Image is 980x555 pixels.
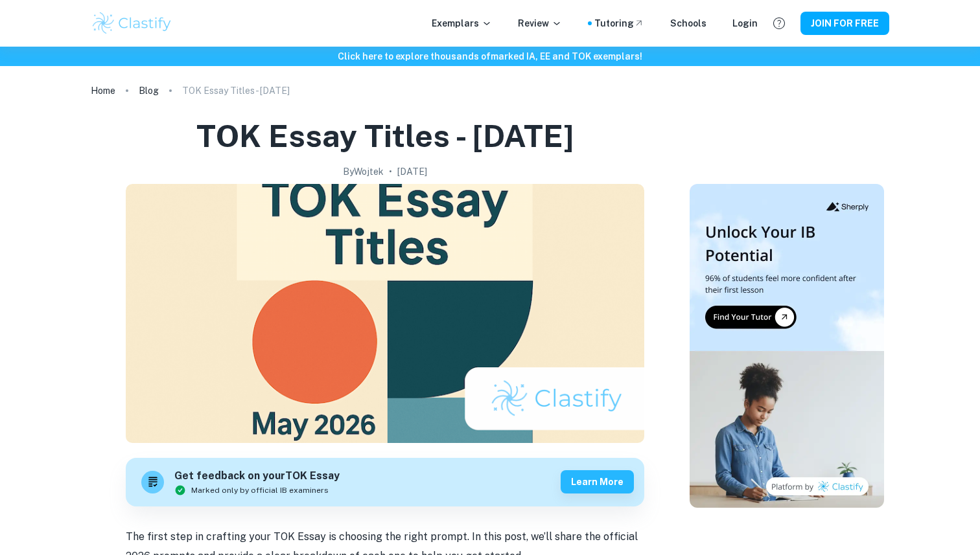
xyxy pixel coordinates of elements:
a: Home [91,82,115,100]
a: Login [732,16,758,30]
button: Help and Feedback [768,12,790,34]
a: Tutoring [594,16,644,30]
a: Schools [670,16,706,30]
p: • [389,164,392,179]
h2: By Wojtek [343,164,384,179]
h1: TOK Essay Titles - [DATE] [196,115,574,157]
a: Blog [139,82,159,100]
span: Marked only by official IB examiners [191,484,329,496]
p: Review [518,16,562,30]
img: Clastify logo [91,10,173,36]
h6: Click here to explore thousands of marked IA, EE and TOK exemplars ! [3,49,977,63]
p: Exemplars [432,16,492,30]
img: TOK Essay Titles - May 2026 cover image [126,184,644,443]
img: Thumbnail [690,184,884,508]
h2: [DATE] [397,164,427,179]
h6: Get feedback on your TOK Essay [174,468,340,484]
button: Learn more [561,470,634,493]
button: JOIN FOR FREE [800,12,889,35]
a: Get feedback on yourTOK EssayMarked only by official IB examinersLearn more [126,458,644,506]
p: TOK Essay Titles - [DATE] [182,84,290,98]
